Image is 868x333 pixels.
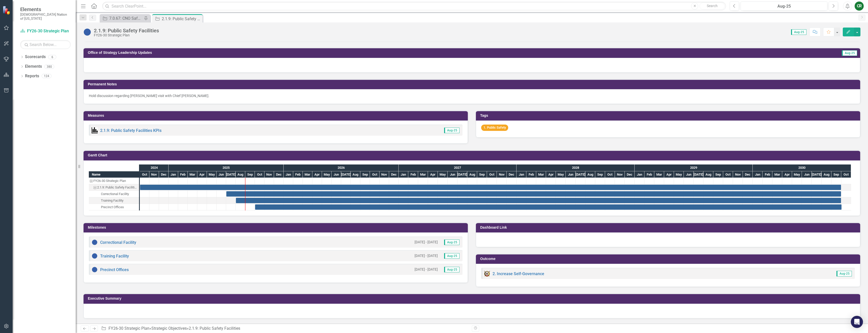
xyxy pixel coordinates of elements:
[312,171,322,178] div: Apr
[772,171,782,178] div: Mar
[92,239,98,245] img: Not Started
[264,171,274,178] div: Nov
[332,171,341,178] div: Jun
[399,164,517,171] div: 2027
[236,171,245,178] div: Aug
[341,171,351,178] div: Jul
[102,2,726,11] input: Search ClearPoint...
[101,326,468,331] div: » »
[841,171,851,178] div: Oct
[88,297,858,300] h3: Executive Summary
[89,178,139,184] div: Task: FY26-30 Strategic Plan Start date: 2024-10-01 End date: 2024-10-02
[713,171,723,178] div: Sep
[100,267,129,272] a: Precinct Offices
[556,171,566,178] div: May
[448,171,457,178] div: Jun
[791,29,806,35] span: Aug-25
[88,226,465,229] h3: Milestones
[480,114,858,117] h3: Tags
[379,171,389,178] div: Nov
[408,171,418,178] div: Feb
[703,171,713,178] div: Aug
[546,171,556,178] div: Apr
[109,15,143,21] div: 7.0.67: CNO Safety Protocols
[822,171,831,178] div: Aug
[94,28,159,33] div: 2.1.9: Public Safety Facilities
[89,204,139,210] div: Precinct Offices
[3,6,11,15] img: ClearPoint Strategy
[635,164,753,171] div: 2029
[389,171,399,178] div: Dec
[484,271,490,277] img: Focus Area
[162,16,201,22] div: 2.1.9: Public Safety Facilities
[615,171,625,178] div: Nov
[178,171,188,178] div: Feb
[742,3,826,9] div: Aug-25
[493,271,544,276] a: 2. Increase Self-Governance
[25,64,42,69] a: Elements
[89,184,139,191] div: Task: Start date: 2024-10-01 End date: 2030-09-30
[89,178,139,184] div: FY26-30 Strategic Plan
[197,171,207,178] div: Apr
[93,178,126,184] div: FY26-30 Strategic Plan
[88,153,858,157] h3: Gantt Chart
[188,171,197,178] div: Mar
[89,93,855,98] p: Hold discussion regarding [PERSON_NAME] visit with Chief [PERSON_NAME].
[467,171,477,178] div: Aug
[674,171,684,178] div: May
[763,171,772,178] div: Feb
[89,204,139,210] div: Task: Start date: 2025-10-01 End date: 2030-10-01
[100,240,136,245] a: Correctional Facility
[88,114,465,117] h3: Measures
[741,2,827,11] button: Aug-25
[48,55,56,59] div: 6
[753,171,763,178] div: Jan
[216,171,226,178] div: Jun
[802,171,812,178] div: Jun
[625,171,635,178] div: Dec
[94,33,159,37] div: FY26-30 Strategic Plan
[576,171,585,178] div: Jul
[100,128,161,133] a: 2.1.9: Public Safety Facilities KPIs
[303,171,312,178] div: Mar
[664,171,674,178] div: Apr
[842,50,857,56] span: Aug-25
[517,171,526,178] div: Jan
[293,171,303,178] div: Feb
[140,164,169,171] div: 2024
[536,171,546,178] div: Mar
[101,15,143,21] a: 7.0.67: CNO Safety Protocols
[20,12,71,21] small: [DEMOGRAPHIC_DATA] Nation of [US_STATE]
[415,267,438,272] small: [DATE] - [DATE]
[89,191,139,197] div: Task: Start date: 2025-07-01 End date: 2030-09-30
[585,171,595,178] div: Aug
[444,128,459,133] span: Aug-25
[88,51,705,55] h3: Office of Strategy Leadership Updates
[782,171,792,178] div: Apr
[684,171,694,178] div: Jun
[25,54,46,60] a: Scorecards
[20,6,71,12] span: Elements
[507,171,517,178] div: Dec
[699,3,725,10] button: Search
[831,171,841,178] div: Sep
[20,28,71,34] a: FY26-30 Strategic Plan
[149,171,159,178] div: Nov
[399,171,408,178] div: Jan
[566,171,576,178] div: Jun
[83,28,91,36] img: Not Started
[255,171,264,178] div: Oct
[457,171,467,178] div: Jul
[370,171,379,178] div: Oct
[92,253,98,259] img: Not Started
[418,171,428,178] div: Mar
[169,171,178,178] div: Jan
[100,254,129,258] a: Training Facility
[89,171,139,178] div: Name
[836,271,852,276] span: Aug-25
[42,74,51,78] div: 124
[595,171,605,178] div: Sep
[438,171,448,178] div: May
[444,240,459,245] span: Aug-25
[255,204,842,210] div: Task: Start date: 2025-10-01 End date: 2030-10-01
